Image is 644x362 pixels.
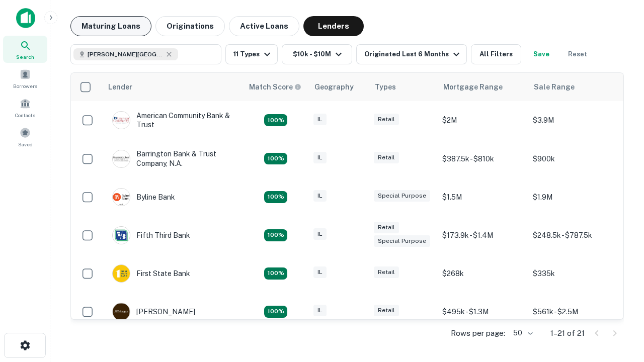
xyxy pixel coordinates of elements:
button: Save your search to get updates of matches that match your search criteria. [525,44,557,64]
div: Fifth Third Bank [112,226,190,244]
td: $561k - $2.5M [528,293,618,331]
span: Borrowers [13,82,37,90]
div: Matching Properties: 2, hasApolloMatch: undefined [264,114,287,126]
th: Mortgage Range [437,73,528,101]
td: $900k [528,139,618,177]
td: $268k [437,254,528,293]
th: Geography [308,73,369,101]
div: Originated Last 6 Months [364,48,462,60]
button: All Filters [471,44,521,64]
iframe: Chat Widget [594,282,644,330]
th: Lender [102,73,243,101]
div: [PERSON_NAME] [112,303,195,321]
h6: Match Score [249,81,299,93]
button: Active Loans [229,16,299,36]
td: $335k [528,254,618,293]
div: Special Purpose [374,190,430,202]
img: picture [113,189,130,206]
div: Special Purpose [374,235,430,247]
div: Byline Bank [112,188,175,206]
div: 50 [509,326,534,340]
div: Matching Properties: 2, hasApolloMatch: undefined [264,191,287,203]
div: Matching Properties: 2, hasApolloMatch: undefined [264,229,287,241]
button: Lenders [303,16,364,36]
div: Barrington Bank & Trust Company, N.a. [112,149,233,167]
th: Sale Range [528,73,618,101]
div: IL [313,152,327,163]
span: Contacts [15,111,35,119]
p: 1–21 of 21 [550,327,585,339]
td: $248.5k - $787.5k [528,216,618,254]
div: Retail [374,152,399,163]
a: Saved [3,123,47,150]
p: Rows per page: [451,327,505,339]
div: American Community Bank & Trust [112,111,233,129]
span: Saved [18,140,33,148]
button: Originations [155,16,225,36]
div: Retail [374,266,399,278]
div: Retail [374,305,399,316]
div: IL [313,266,327,278]
th: Types [369,73,437,101]
th: Capitalize uses an advanced AI algorithm to match your search with the best lender. The match sco... [243,73,308,101]
a: Contacts [3,94,47,121]
div: IL [313,305,327,316]
div: Retail [374,222,399,233]
td: $173.9k - $1.4M [437,216,528,254]
div: Matching Properties: 3, hasApolloMatch: undefined [264,306,287,318]
td: $1.9M [528,178,618,216]
span: Search [16,53,34,61]
img: picture [113,303,130,320]
button: Originated Last 6 Months [356,44,467,64]
div: IL [313,114,327,125]
div: Sale Range [534,81,575,93]
td: $1.5M [437,178,528,216]
button: Reset [561,44,594,64]
button: 11 Types [225,44,278,64]
div: Capitalize uses an advanced AI algorithm to match your search with the best lender. The match sco... [249,81,301,93]
div: Geography [314,81,354,93]
div: IL [313,228,327,240]
img: picture [113,112,130,129]
div: Retail [374,114,399,125]
img: picture [113,150,130,167]
a: Search [3,36,47,63]
img: picture [113,265,130,282]
button: Maturing Loans [70,16,151,36]
div: IL [313,190,327,202]
img: picture [113,227,130,244]
td: $3.9M [528,101,618,139]
td: $387.5k - $810k [437,139,528,177]
div: First State Bank [112,264,190,283]
div: Matching Properties: 3, hasApolloMatch: undefined [264,153,287,165]
div: Lender [108,81,132,93]
div: Mortgage Range [443,81,503,93]
td: $495k - $1.3M [437,293,528,331]
div: Matching Properties: 2, hasApolloMatch: undefined [264,267,287,280]
img: capitalize-icon.png [16,8,35,28]
td: $2M [437,101,528,139]
span: [PERSON_NAME][GEOGRAPHIC_DATA], [GEOGRAPHIC_DATA] [88,50,163,59]
button: $10k - $10M [282,44,352,64]
a: Borrowers [3,65,47,92]
div: Types [375,81,396,93]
